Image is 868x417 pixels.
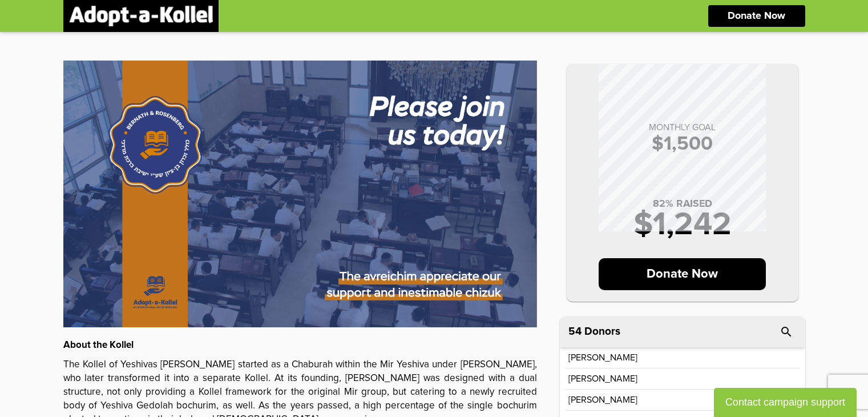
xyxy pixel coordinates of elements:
p: Donate Now [599,258,766,290]
span: 54 [568,326,582,337]
p: $ [578,134,787,154]
i: search [780,325,793,339]
strong: About the Kollel [63,340,134,350]
p: Donate Now [728,11,785,21]
button: Contact campaign support [714,388,857,417]
img: logonobg.png [69,6,213,26]
p: [PERSON_NAME] [568,395,637,404]
p: [PERSON_NAME] [568,353,637,362]
img: GB8inQHsaP.caqO4gp6iW.jpg [63,61,537,327]
p: MONTHLY GOAL [578,123,787,132]
p: [PERSON_NAME] [568,374,637,383]
p: Donors [584,326,620,337]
